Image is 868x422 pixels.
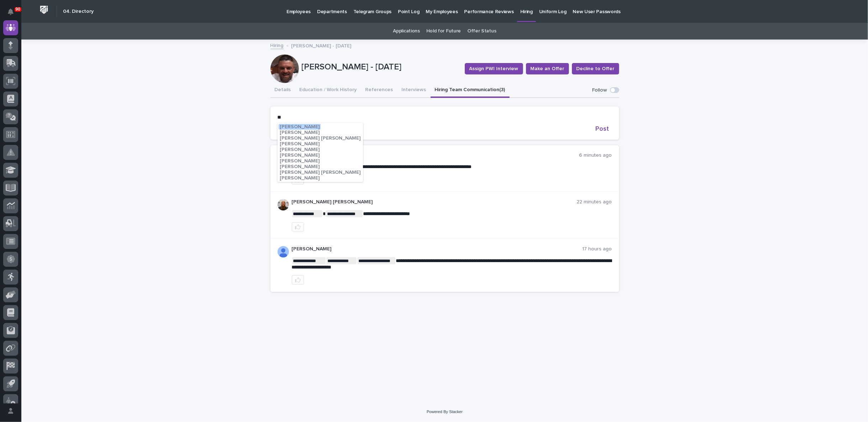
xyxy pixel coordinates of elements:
[280,136,361,141] span: [PERSON_NAME] [PERSON_NAME]
[279,152,321,158] button: [PERSON_NAME]
[279,164,321,170] button: [PERSON_NAME]
[279,130,321,135] button: [PERSON_NAME]
[292,152,579,158] p: [PERSON_NAME]
[467,23,496,40] a: Offer Status
[279,124,321,130] button: [PERSON_NAME]
[577,65,615,72] span: Decline to Offer
[361,83,398,98] button: References
[292,199,577,205] p: [PERSON_NAME] [PERSON_NAME]
[577,199,612,205] p: 22 minutes ago
[279,170,362,175] button: [PERSON_NAME] [PERSON_NAME]
[279,175,321,181] button: [PERSON_NAME]
[295,83,361,98] button: Education / Work History
[3,4,18,19] button: Notifications
[593,87,607,93] p: Follow
[291,41,352,49] p: [PERSON_NAME] - [DATE]
[270,41,284,49] a: Hiring
[280,176,320,181] span: [PERSON_NAME]
[431,83,510,98] button: Hiring Team Communication (3)
[16,7,20,12] p: 90
[280,164,320,169] span: [PERSON_NAME]
[531,65,564,72] span: Make an Offer
[292,275,304,285] button: like this post
[279,158,321,164] button: [PERSON_NAME]
[279,147,321,152] button: [PERSON_NAME]
[426,23,461,40] a: Hold for Future
[526,63,569,74] button: Make an Offer
[593,126,612,132] button: Post
[9,9,18,20] div: Notifications90
[280,147,320,152] span: [PERSON_NAME]
[278,246,289,257] img: AOh14GiWKAYVPIbfHyIkyvX2hiPF8_WCcz-HU3nlZscn=s96-c
[63,9,94,15] h2: 04. Directory
[280,124,320,129] span: [PERSON_NAME]
[292,246,583,252] p: [PERSON_NAME]
[37,3,51,16] img: Workspace Logo
[279,141,321,147] button: [PERSON_NAME]
[302,62,459,72] p: [PERSON_NAME] - [DATE]
[278,199,289,210] img: OxLEZpfySCed1pJ1Psjq
[398,83,431,98] button: Interviews
[393,23,420,40] a: Applications
[469,65,519,72] span: Assign PWI Interview
[270,83,295,98] button: Details
[280,141,320,146] span: [PERSON_NAME]
[280,130,320,135] span: [PERSON_NAME]
[292,222,304,231] button: like this post
[579,152,612,158] p: 6 minutes ago
[279,135,362,141] button: [PERSON_NAME] [PERSON_NAME]
[280,158,320,163] span: [PERSON_NAME]
[280,153,320,158] span: [PERSON_NAME]
[596,126,609,132] span: Post
[583,246,612,252] p: 17 hours ago
[427,410,463,414] a: Powered By Stacker
[572,63,619,74] button: Decline to Offer
[465,63,523,74] button: Assign PWI Interview
[280,170,361,175] span: [PERSON_NAME] [PERSON_NAME]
